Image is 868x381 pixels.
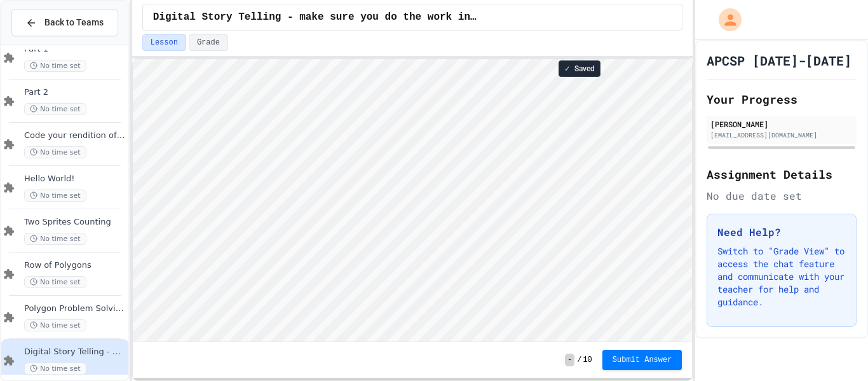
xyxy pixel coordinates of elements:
span: Part 1 [24,44,126,55]
span: No time set [24,363,86,375]
span: Two Sprites Counting [24,217,126,228]
span: Row of Polygons [24,260,126,271]
span: Digital Story Telling - make sure you do the work in GC first. [24,347,126,357]
span: - [565,354,574,366]
div: [EMAIL_ADDRESS][DOMAIN_NAME] [710,130,853,140]
span: Polygon Problem Solving [24,303,126,314]
span: Saved [574,64,595,74]
button: Submit Answer [602,350,682,370]
span: No time set [24,103,86,115]
span: No time set [24,60,86,72]
iframe: Snap! Programming Environment [133,59,693,342]
span: Back to Teams [44,16,104,29]
h2: Assignment Details [707,165,857,183]
span: Digital Story Telling - make sure you do the work in GC first. [153,10,478,25]
span: Hello World! [24,174,126,184]
span: No time set [24,190,86,202]
h2: Your Progress [707,90,857,108]
span: Code your rendition of the Internet [24,130,126,141]
span: No time set [24,233,86,245]
span: Part 2 [24,87,126,98]
div: [PERSON_NAME] [710,118,853,130]
button: Lesson [142,34,186,51]
div: My Account [705,5,745,34]
span: ✓ [564,64,571,74]
span: No time set [24,276,86,288]
p: Switch to "Grade View" to access the chat feature and communicate with your teacher for help and ... [717,245,846,308]
button: Back to Teams [11,9,118,36]
button: Grade [189,34,228,51]
span: No time set [24,319,86,331]
span: No time set [24,146,86,158]
span: 10 [583,355,592,365]
span: Submit Answer [613,355,672,365]
h1: APCSP [DATE]-[DATE] [707,52,851,69]
div: No due date set [707,188,857,204]
span: / [577,355,581,365]
h3: Need Help? [717,225,846,240]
